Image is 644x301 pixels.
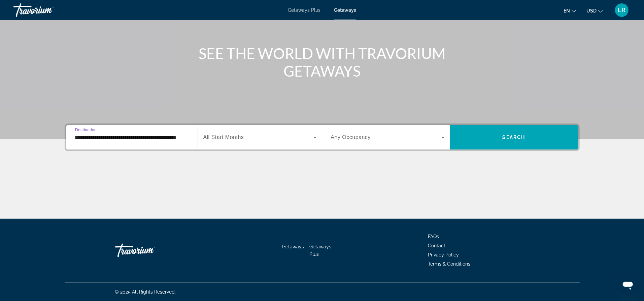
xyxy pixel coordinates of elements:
span: en [564,8,570,13]
span: USD [586,8,597,13]
iframe: Button to launch messaging window [617,274,639,296]
a: Getaways [282,244,304,249]
a: Getaways Plus [288,7,320,13]
a: Terms & Conditions [428,261,471,267]
button: Change language [564,6,576,16]
button: User Menu [613,3,631,17]
span: All Start Months [203,134,244,140]
span: LR [618,7,626,13]
a: Contact [428,243,446,248]
span: Destination [75,128,97,132]
a: Privacy Policy [428,252,459,257]
div: Search widget [66,125,578,149]
a: Travorium [115,240,182,261]
button: Change currency [586,6,603,16]
span: Search [503,135,526,140]
a: Getaways Plus [309,244,331,257]
button: Search [450,125,578,149]
a: Getaways [334,7,356,13]
a: Travorium [13,1,81,19]
a: FAQs [428,234,439,239]
span: © 2025 All Rights Reserved. [115,289,176,295]
h1: SEE THE WORLD WITH TRAVORIUM GETAWAYS [196,45,448,80]
span: Any Occupancy [331,134,371,140]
